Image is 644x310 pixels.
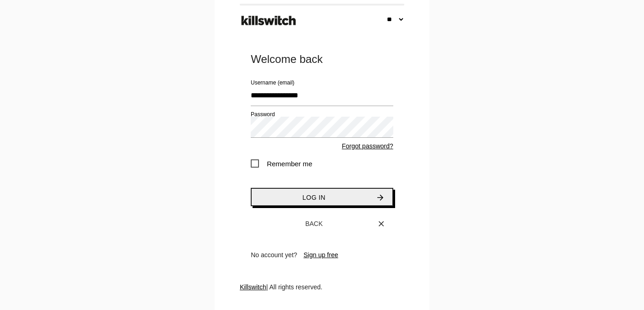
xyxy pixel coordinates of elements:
span: No account yet? [251,251,297,259]
a: Forgot password? [342,142,393,150]
label: Password [251,110,275,118]
div: | All rights reserved. [240,282,404,310]
a: Killswitch [240,283,266,291]
button: Log inarrow_forward [251,188,393,206]
img: ks-logo-black-footer.png [239,12,298,29]
div: Welcome back [251,52,393,67]
i: close [377,215,386,232]
label: Username (email) [251,79,294,87]
span: Remember me [251,158,312,169]
span: Log in [303,194,325,201]
i: arrow_forward [376,189,385,206]
span: Back [305,220,323,227]
a: Sign up free [303,251,338,259]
